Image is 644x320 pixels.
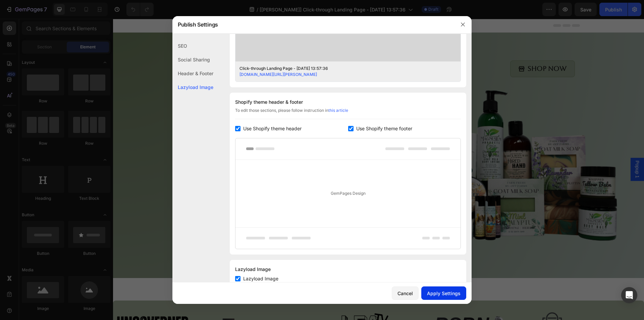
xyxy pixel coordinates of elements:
div: Cancel [397,290,413,297]
a: this article [328,108,348,113]
h1: Experience the Goodness of Healthy Skin with: OFP Farms [69,118,280,212]
div: Lazyload Image [172,80,213,94]
div: Shopify theme header & footer [235,98,461,106]
div: Click-through Landing Page - [DATE] 13:57:36 [239,65,446,72]
div: Open Intercom Messenger [621,287,637,303]
a: [DOMAIN_NAME][URL][PERSON_NAME] [239,72,317,77]
div: SEO [172,39,213,53]
span: Popup 1 [521,142,528,159]
a: Shop Now [397,42,462,58]
div: GemPages Design [235,160,461,227]
h2: As Featured On [5,263,526,278]
p: Shop Now [415,46,453,54]
div: To edit those sections, please follow instruction in [235,107,461,119]
div: Publish Settings [172,16,454,33]
img: gempages_581394300722480046-06df9c6c-1c3e-4301-bcc8-9b4cad15a942.png [69,30,163,70]
span: Use Shopify theme footer [356,125,412,133]
span: Use Shopify theme header [243,125,302,133]
div: Apply Settings [427,290,461,297]
div: Social Sharing [172,53,213,66]
p: 3300 + Satisfied Users [138,102,206,110]
div: Lazyload Image [235,265,461,273]
p: Wholesome and Farm Fresh [MEDICAL_DATA] [70,220,461,229]
button: Apply Settings [421,286,466,300]
div: Header & Footer [172,66,213,80]
button: Cancel [392,286,419,300]
span: Lazyload Image [243,275,278,283]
